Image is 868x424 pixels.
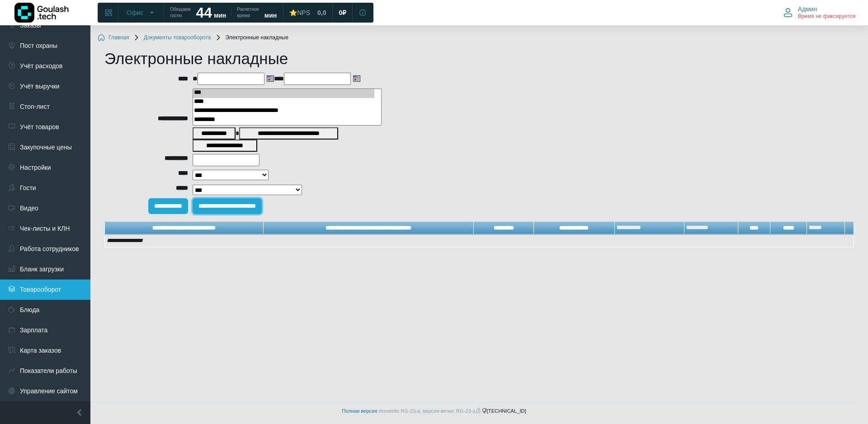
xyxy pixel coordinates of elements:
span: Время не фиксируется [798,13,855,20]
span: мин [264,12,277,19]
h1: Электронные накладные [104,49,854,68]
strong: 44 [196,5,212,21]
button: Админ Время не фиксируется [778,3,861,22]
a: Полная версия [342,408,377,414]
a: Документы товарооборота [133,34,211,42]
span: Офис [127,9,143,17]
span: Расчетное время [237,6,259,19]
span: 0,0 [317,9,326,17]
span: Обещаем гостю [170,6,190,19]
span: donatello RG-23-a, версия ветки: RG-23-a [379,408,482,414]
a: Главная [98,34,129,42]
a: 0 ₽ [333,5,352,21]
span: NPS [297,9,310,16]
span: Админ [798,5,817,13]
span: Электронные накладные [215,34,288,42]
span: ₽ [342,9,346,17]
img: Логотип компании Goulash.tech [14,3,69,23]
span: k8s-prod-3-2-0 [476,408,481,413]
div: ⭐ [289,9,310,17]
footer: [TECHNICAL_ID] [9,402,859,419]
button: Офис [121,5,161,20]
span: 0 [339,9,342,17]
a: Обещаем гостю 44 мин Расчетное время мин [165,5,282,21]
a: ⭐NPS 0,0 [284,5,331,21]
span: мин [214,12,226,19]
